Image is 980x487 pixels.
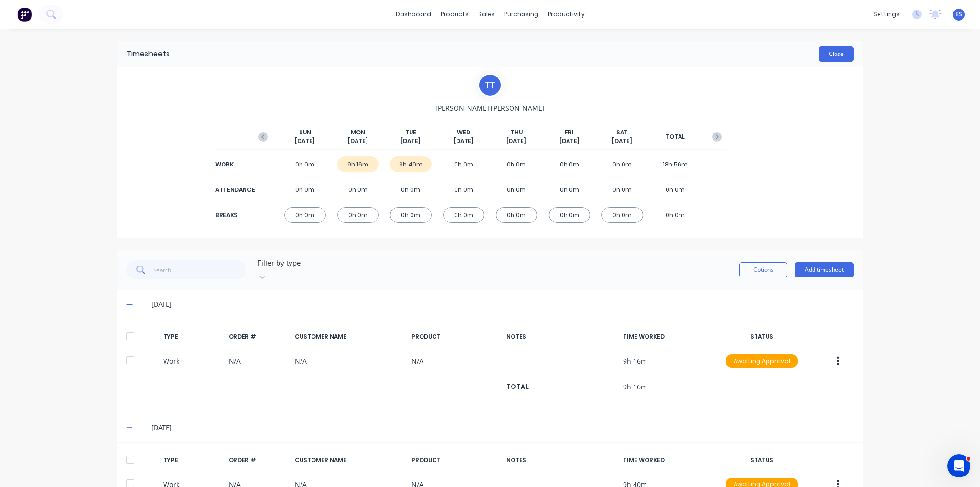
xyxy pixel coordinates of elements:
[390,207,432,223] div: 0h 0m
[869,7,904,22] div: settings
[436,7,473,22] div: products
[435,103,545,113] span: [PERSON_NAME] [PERSON_NAME]
[616,128,628,137] span: SAT
[229,456,287,465] div: ORDER #
[337,207,379,223] div: 0h 0m
[163,456,222,465] div: TYPE
[401,137,421,145] span: [DATE]
[390,182,432,198] div: 0h 0m
[215,211,254,220] div: BREAKS
[126,48,170,60] div: Timesheets
[412,456,499,465] div: PRODUCT
[623,456,710,465] div: TIME WORKED
[405,128,416,137] span: TUE
[153,260,246,279] input: Search...
[655,156,696,172] div: 18h 56m
[955,10,962,19] span: BS
[17,7,32,22] img: Factory
[473,7,500,22] div: sales
[284,182,326,198] div: 0h 0m
[612,137,632,145] span: [DATE]
[601,207,643,223] div: 0h 0m
[163,332,222,341] div: TYPE
[151,299,854,310] div: [DATE]
[351,128,365,137] span: MON
[454,137,474,145] span: [DATE]
[549,207,590,223] div: 0h 0m
[284,207,326,223] div: 0h 0m
[739,262,787,277] button: Options
[390,156,432,172] div: 9h 40m
[511,128,523,137] span: THU
[443,182,485,198] div: 0h 0m
[295,456,404,465] div: CUSTOMER NAME
[500,7,543,22] div: purchasing
[457,128,470,137] span: WED
[478,73,502,97] div: T T
[348,137,368,145] span: [DATE]
[295,137,315,145] span: [DATE]
[299,128,311,137] span: SUN
[795,262,854,277] button: Add timesheet
[718,456,805,465] div: STATUS
[601,182,643,198] div: 0h 0m
[726,354,798,368] div: Awaiting Approval
[284,156,326,172] div: 0h 0m
[295,332,404,341] div: CUSTOMER NAME
[623,332,710,341] div: TIME WORKED
[151,422,854,433] div: [DATE]
[443,156,485,172] div: 0h 0m
[506,456,615,465] div: NOTES
[337,156,379,172] div: 9h 16m
[496,156,537,172] div: 0h 0m
[549,156,590,172] div: 0h 0m
[655,207,696,223] div: 0h 0m
[496,207,537,223] div: 0h 0m
[337,182,379,198] div: 0h 0m
[229,332,287,341] div: ORDER #
[601,156,643,172] div: 0h 0m
[947,454,970,477] iframe: Intercom live chat
[819,46,854,62] button: Close
[543,7,590,22] div: productivity
[718,332,805,341] div: STATUS
[559,137,579,145] span: [DATE]
[565,128,574,137] span: FRI
[496,182,537,198] div: 0h 0m
[506,332,615,341] div: NOTES
[391,7,436,22] a: dashboard
[215,160,254,169] div: WORK
[215,186,254,194] div: ATTENDANCE
[412,332,499,341] div: PRODUCT
[549,182,590,198] div: 0h 0m
[655,182,696,198] div: 0h 0m
[666,133,685,141] span: TOTAL
[443,207,485,223] div: 0h 0m
[506,137,526,145] span: [DATE]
